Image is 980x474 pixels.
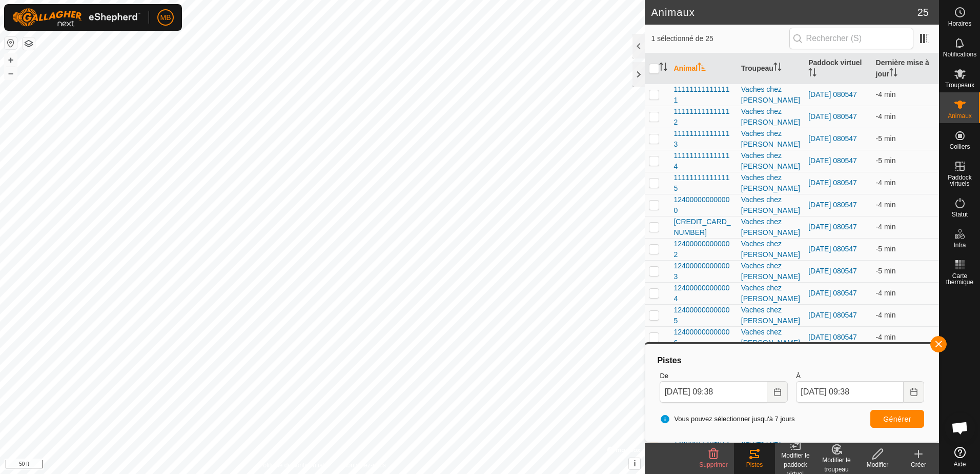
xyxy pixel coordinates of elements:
span: 111111111111115 [673,172,732,194]
span: 111111111111114 [673,150,732,172]
span: Infra [953,242,966,248]
button: Couches de carte [23,37,35,50]
div: Modifier le troupeau [816,456,857,474]
div: Vaches chez [PERSON_NAME] [741,172,800,194]
p-sorticon: Activer pour trier [698,64,706,72]
div: Vaches chez [PERSON_NAME] [741,84,800,106]
img: Logo Gallagher [12,8,140,27]
span: 15 oct. 2025, 09 h 33 [876,201,896,209]
button: – [5,67,17,80]
button: + [5,54,17,66]
span: Colliers [949,144,970,150]
span: Supprimer [699,461,727,468]
p-sorticon: Activer pour trier [773,64,782,72]
span: 15 oct. 2025, 09 h 33 [876,311,896,319]
div: Pistes [734,460,775,469]
span: 124000000000002 [673,239,732,260]
a: [DATE] 080547 [808,311,857,319]
span: Animaux [948,113,972,119]
span: Troupeaux [945,82,974,88]
a: [DATE] 080547 [808,267,857,275]
a: Contactez-nous [343,461,386,470]
span: 15 oct. 2025, 09 h 33 [876,134,896,143]
a: [DATE] 080547 [808,156,857,165]
span: 124000000000006 [673,327,732,348]
span: 15 oct. 2025, 09 h 33 [876,289,896,297]
h2: Animaux [651,6,917,18]
div: Pistes [656,354,928,367]
div: Vaches chez [PERSON_NAME] [741,150,800,172]
a: [DATE] 080547 [808,223,857,231]
div: Créer [898,460,939,469]
span: i [634,459,636,468]
span: [CREDIT_CARD_NUMBER] [673,216,732,238]
span: 15 oct. 2025, 09 h 33 [876,112,896,121]
div: Ouvrir le chat [945,412,975,443]
span: 15 oct. 2025, 09 h 33 [876,333,896,341]
a: [DATE] 080547 [808,90,857,98]
label: À [796,371,924,381]
div: Vaches chez [PERSON_NAME] [741,128,800,150]
a: [DATE] 080547 [808,112,857,121]
span: 15 oct. 2025, 09 h 33 [876,90,896,98]
input: Rechercher (S) [789,28,913,49]
div: Vaches chez [PERSON_NAME] [741,106,800,128]
div: Vaches chez [PERSON_NAME] [741,216,800,238]
th: Paddock virtuel [804,53,871,84]
p-sorticon: Activer pour trier [659,64,667,72]
p-sorticon: Activer pour trier [808,70,816,78]
a: [DATE] 080547 [808,245,857,253]
div: Vaches chez [PERSON_NAME] [741,194,800,216]
span: 1 sélectionné de 25 [651,33,789,44]
span: Statut [952,211,968,218]
button: Générer [870,410,924,428]
th: Troupeau [737,53,804,84]
a: [DATE] 080547 [808,134,857,143]
a: [DATE] 080547 [808,289,857,297]
div: Modifier [857,460,898,469]
button: Choose Date [904,381,924,403]
span: MB [160,12,171,23]
div: Vaches chez [PERSON_NAME] [741,239,800,260]
span: Vous pouvez sélectionner jusqu'à 7 jours [660,414,794,424]
span: 111111111111112 [673,106,732,128]
a: [DATE] 080547 [808,201,857,209]
div: Vaches chez [PERSON_NAME] [741,327,800,348]
span: 25 [917,5,929,20]
span: 15 oct. 2025, 09 h 33 [876,156,896,165]
div: Vaches chez [PERSON_NAME] [741,305,800,326]
span: 111111111111113 [673,128,732,150]
span: Horaires [948,21,971,27]
span: 124000000000003 [673,261,732,282]
th: Animal [669,53,737,84]
a: Aide [940,443,980,471]
p-sorticon: Activer pour trier [889,70,897,78]
span: 15 oct. 2025, 09 h 33 [876,267,896,275]
span: 15 oct. 2025, 09 h 33 [876,245,896,253]
span: Carte thermique [942,273,977,285]
span: 15 oct. 2025, 09 h 33 [876,223,896,231]
span: Générer [883,415,911,423]
label: De [660,371,788,381]
span: Notifications [943,51,976,57]
th: Dernière mise à jour [872,53,939,84]
button: Réinitialiser la carte [5,37,17,49]
a: [DATE] 080547 [808,333,857,341]
span: Aide [953,461,966,467]
button: i [629,458,640,469]
span: Paddock virtuels [942,174,977,187]
a: Politique de confidentialité [259,461,330,470]
span: 124000000000000 [673,194,732,216]
span: 124000000000004 [673,283,732,304]
span: 124000000000005 [673,305,732,326]
div: Vaches chez [PERSON_NAME] [741,283,800,304]
button: Choose Date [767,381,788,403]
div: Vaches chez [PERSON_NAME] [741,261,800,282]
span: 111111111111111 [673,84,732,106]
span: 15 oct. 2025, 09 h 33 [876,179,896,187]
a: [DATE] 080547 [808,179,857,187]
